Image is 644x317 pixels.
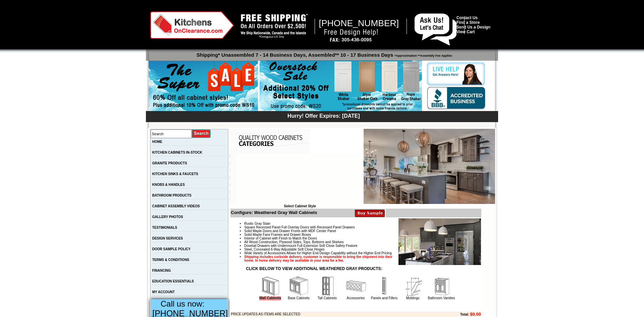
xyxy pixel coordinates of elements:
b: Total: [460,313,469,316]
span: Solid Maple Doors and Drawer Fronts with MDF Center Panel [244,229,336,233]
span: Square Recessed Panel Full Overlay Doors with Recessed Panel Drawers [244,225,355,229]
img: Wall Cabinets [260,276,280,296]
img: Moldings [403,276,423,296]
p: Shipping* Unassembled 7 - 14 Business Days, Assembled** 10 - 17 Business Days [149,49,498,58]
strong: CLICK BELOW TO VIEW ADDITIONAL WEATHERED GRAY PRODUCTS: [246,266,382,271]
a: Tall Cabinets [318,296,337,300]
a: GALLERY PHOTOS [152,215,183,219]
a: DESIGN SERVICES [152,236,183,240]
a: EDUCATION ESSENTIALS [152,279,194,283]
div: Hurry! Offer Expires: [DATE] [149,112,498,119]
a: Panels and Fillers [371,296,397,300]
a: Accessories [347,296,365,300]
img: Accessories [346,276,366,296]
span: Rustic Gray Stain [244,222,270,225]
span: [PHONE_NUMBER] [319,18,399,28]
img: Product Image [398,218,481,265]
span: Interior of Cabinet with Finish to Match the Doors [244,236,317,240]
a: Bathroom Vanities [428,296,455,300]
a: TESTIMONIALS [152,226,177,229]
a: CABINET ASSEMBLY VIDEOS [152,204,200,208]
img: Weathered Gray [364,129,495,204]
span: Wide Variety of Accessories Allows for Higher End Design Capability without the Higher End Pricing [244,251,391,255]
img: Panels and Fillers [374,276,394,296]
span: Dovetail Drawers with Undermount Full Extension Soft Close Safety Feature [244,244,357,248]
span: Call us now: [161,299,205,308]
a: Send Us a Design [457,25,490,30]
b: Select Cabinet Style [284,204,316,208]
b: $0.00 [470,312,481,317]
img: Base Cabinets [289,276,309,296]
a: Contact Us [457,15,478,20]
td: PRICE UPDATES AS ITEMS ARE SELECTED [231,312,423,317]
a: Base Cabinets [288,296,310,300]
iframe: Browser incompatible [236,154,364,204]
input: Submit [192,129,211,138]
a: HOME [152,140,162,144]
span: Steel, Concealed 6-Way Adjustable Soft Close Hinges [244,248,324,251]
span: All Wood Construction, Plywood Sides, Tops, Bottoms and Shelves [244,240,343,244]
a: BATHROOM PRODUCTS [152,194,192,197]
a: TERMS & CONDITIONS [152,258,190,262]
a: FINANCING [152,269,171,272]
a: KITCHEN CABINETS IN-STOCK [152,151,202,154]
b: Configure: Weathered Gray Wall Cabinets [231,210,317,215]
a: Find a Store [457,20,480,25]
a: MY ACCOUNT [152,290,175,294]
a: Wall Cabinets [259,296,281,301]
a: DOOR SAMPLE POLICY [152,247,191,251]
img: Bathroom Vanities [431,276,451,296]
span: Solid Maple Face Frames and Drawer Boxes [244,233,311,236]
a: KITCHEN SINKS & FAUCETS [152,172,198,176]
span: *Approximation **Assembly Fee Applies [393,52,452,57]
img: Kitchens on Clearance Logo [150,11,234,39]
a: GRANITE PRODUCTS [152,161,187,165]
img: Tall Cabinets [317,276,337,296]
a: Moldings [406,296,419,300]
strong: Shipping includes curbside delivery, customer is responsible to bring the shipment into their hom... [244,255,392,262]
a: View Cart [457,30,475,34]
a: KNOBS & HANDLES [152,183,185,187]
